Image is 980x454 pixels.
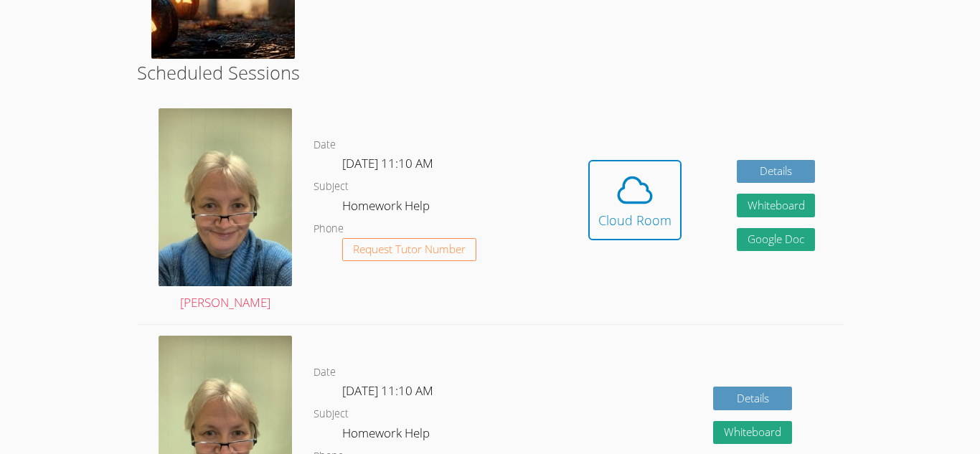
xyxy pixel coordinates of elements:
[737,228,816,252] a: Google Doc
[588,160,682,240] button: Cloud Room
[342,196,433,220] dd: Homework Help
[137,59,843,86] h2: Scheduled Sessions
[598,210,672,230] div: Cloud Room
[159,108,292,313] a: [PERSON_NAME]
[159,108,292,286] img: avatar.png
[314,220,344,238] dt: Phone
[713,387,792,410] a: Details
[342,423,433,448] dd: Homework Help
[342,382,433,399] span: [DATE] 11:10 AM
[737,194,816,217] button: Whiteboard
[342,238,476,262] button: Request Tutor Number
[314,178,349,196] dt: Subject
[713,421,792,445] button: Whiteboard
[314,136,336,154] dt: Date
[314,405,349,423] dt: Subject
[737,160,816,184] a: Details
[353,244,466,255] span: Request Tutor Number
[314,364,336,382] dt: Date
[342,155,433,171] span: [DATE] 11:10 AM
